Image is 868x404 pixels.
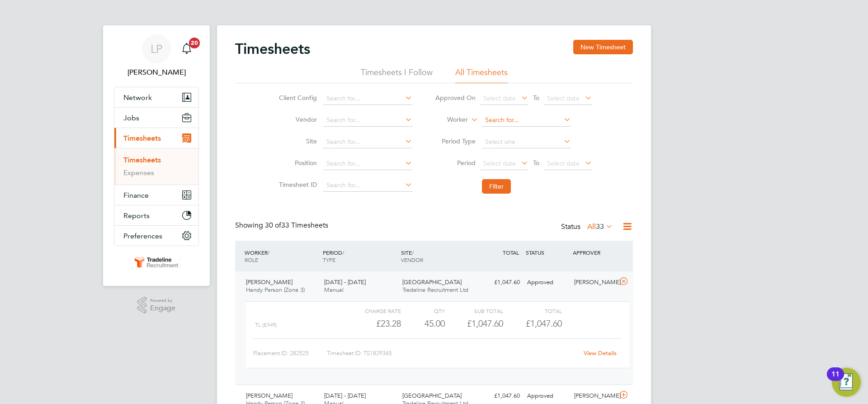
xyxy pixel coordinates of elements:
div: 11 [831,374,840,386]
label: Approved On [435,94,476,102]
div: PERIOD [321,244,399,268]
span: To [530,92,542,104]
div: [PERSON_NAME] [571,389,618,404]
button: Filter [482,179,511,194]
label: Timesheet ID [276,181,317,189]
span: Network [123,93,152,102]
label: All [587,222,613,231]
button: Reports [114,205,198,225]
button: Network [114,87,198,107]
div: WORKER [242,244,321,268]
span: To [530,157,542,169]
button: New Timesheet [573,40,633,54]
label: Vendor [276,115,317,124]
span: TYPE [323,256,335,263]
nav: Main navigation [103,25,210,286]
input: Search for... [323,92,412,105]
div: QTY [401,305,445,316]
span: / [412,249,414,256]
span: [PERSON_NAME] [246,392,292,399]
div: £1,047.60 [445,316,503,331]
span: [GEOGRAPHIC_DATA] [402,278,462,286]
span: [GEOGRAPHIC_DATA] [402,392,462,399]
div: STATUS [524,244,571,261]
span: Jobs [123,114,139,122]
span: / [268,249,269,256]
span: Select date [483,159,516,167]
span: Powered by [150,297,175,304]
div: Charge rate [343,305,401,316]
span: 33 Timesheets [265,221,328,230]
img: tradelinerecruitment-logo-retina.png [133,255,180,270]
div: 45.00 [401,316,445,331]
span: [DATE] - [DATE] [324,278,366,286]
div: £1,047.60 [476,389,524,404]
input: Search for... [482,114,571,127]
input: Search for... [323,157,412,170]
label: Period [435,159,476,167]
div: £1,047.60 [476,275,524,290]
h2: Timesheets [235,40,310,58]
span: Reports [123,211,150,220]
span: Finance [123,191,149,200]
input: Search for... [323,114,412,127]
label: Client Config [276,94,317,102]
span: 30 of [265,221,281,230]
span: ROLE [245,256,258,263]
input: Search for... [323,179,412,192]
label: Position [276,159,317,167]
span: 20 [189,38,200,48]
button: Preferences [114,226,198,246]
span: Tradeline Recruitment Ltd [402,286,468,294]
input: Select one [482,136,571,148]
a: View Details [584,349,617,357]
a: Go to home page [114,255,199,270]
div: £23.28 [343,316,401,331]
span: Lauren Pearson [114,67,199,78]
a: Powered byEngage [137,297,176,314]
a: 20 [178,34,196,63]
label: Period Type [435,137,476,145]
span: Select date [483,94,516,102]
span: £1,047.60 [526,318,562,329]
span: TOTAL [503,249,519,256]
input: Search for... [323,136,412,148]
div: Timesheet ID: TS1829345 [327,346,578,361]
span: Manual [324,286,344,294]
div: Sub Total [445,305,503,316]
button: Jobs [114,108,198,128]
span: / [342,249,344,256]
li: All Timesheets [455,67,508,83]
label: Worker [427,115,468,124]
span: Timesheets [123,134,161,143]
div: Showing [235,221,330,230]
span: Handy Person (Zone 3) [246,286,305,294]
div: Approved [524,275,571,290]
span: LP [151,43,162,55]
a: LP[PERSON_NAME] [114,34,199,78]
span: [PERSON_NAME] [246,278,292,286]
span: Select date [547,159,580,167]
span: Preferences [123,232,162,240]
div: Placement ID: 282525 [253,346,327,361]
span: Select date [547,94,580,102]
a: Timesheets [123,156,161,164]
span: Engage [150,304,175,312]
button: Timesheets [114,128,198,148]
div: Total [503,305,561,316]
label: Site [276,137,317,145]
button: Open Resource Center, 11 new notifications [832,368,861,397]
span: [DATE] - [DATE] [324,392,366,399]
div: Timesheets [114,148,198,185]
li: Timesheets I Follow [361,67,433,83]
span: tl (£/HR) [255,322,277,328]
div: SITE [399,244,477,268]
a: Expenses [123,168,154,177]
button: Finance [114,185,198,205]
div: [PERSON_NAME] [571,275,618,290]
div: APPROVER [571,244,618,261]
div: Approved [524,389,571,404]
span: 33 [596,222,604,231]
span: VENDOR [401,256,423,263]
div: Status [561,221,615,233]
